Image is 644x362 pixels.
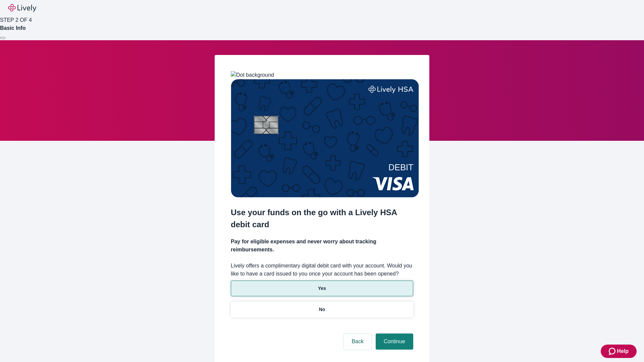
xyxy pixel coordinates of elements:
[318,285,326,292] p: Yes
[376,334,413,350] button: Continue
[319,306,325,313] p: No
[231,238,413,254] h4: Pay for eligible expenses and never worry about tracking reimbursements.
[609,347,617,355] svg: Zendesk support icon
[231,281,413,296] button: Yes
[8,4,36,12] img: Lively
[343,334,372,350] button: Back
[231,302,413,317] button: No
[231,206,413,231] h2: Use your funds on the go with a Lively HSA debit card
[231,71,274,79] img: Dot background
[601,345,637,358] button: Zendesk support iconHelp
[617,347,629,355] span: Help
[231,79,419,197] img: Debit card
[231,262,413,278] label: Lively offers a complimentary digital debit card with your account. Would you like to have a card...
